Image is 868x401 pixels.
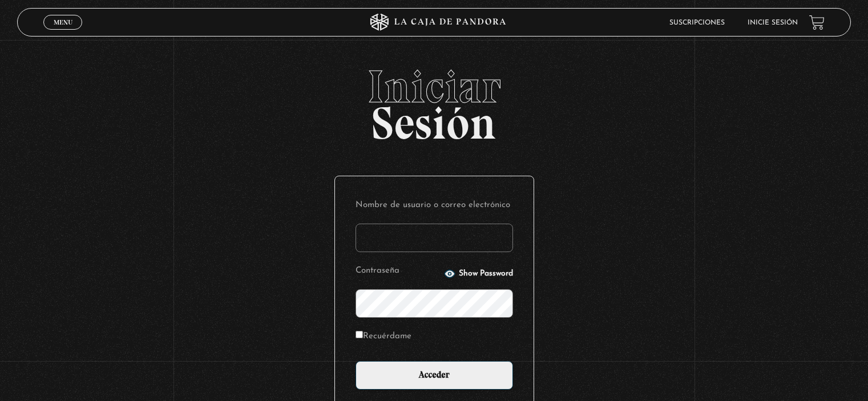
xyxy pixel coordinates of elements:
[17,64,850,110] span: Iniciar
[356,197,513,214] label: Nombre de usuario o correo electrónico
[444,268,513,280] button: Show Password
[748,19,798,26] a: Inicie sesión
[459,270,513,278] span: Show Password
[356,328,411,346] label: Recuérdame
[50,29,76,37] span: Cerrar
[17,64,850,137] h2: Sesión
[356,361,513,390] input: Acceder
[669,19,725,26] a: Suscripciones
[356,262,441,280] label: Contraseña
[356,331,363,338] input: Recuérdame
[809,15,825,30] a: View your shopping cart
[54,19,72,26] span: Menu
